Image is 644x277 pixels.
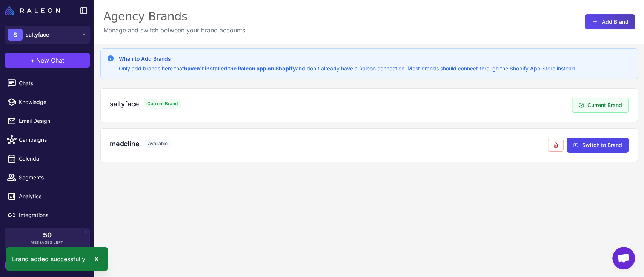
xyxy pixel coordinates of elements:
a: Open chat [612,247,635,269]
span: 50 [43,232,52,239]
span: New Chat [36,56,64,65]
strong: haven't installed the Raleon app on Shopify [184,65,296,72]
a: Analytics [3,188,91,204]
span: Calendar [19,155,85,163]
span: Integrations [19,211,85,219]
div: S [8,29,23,41]
div: Agency Brands [103,9,245,24]
span: Available [144,139,171,148]
span: saltyface [26,31,49,39]
span: Chats [19,79,85,87]
a: Raleon Logo [5,6,63,15]
a: Email Design [3,113,91,129]
a: Knowledge [3,94,91,110]
p: Only add brands here that and don't already have a Raleon connection. Most brands should connect ... [119,64,576,73]
button: Current Brand [572,98,629,113]
div: Brand added successfully [6,247,108,271]
p: Manage and switch between your brand accounts [103,26,245,35]
button: Switch to Brand [567,138,629,153]
button: +New Chat [5,53,90,68]
span: Email Design [19,117,85,125]
div: KA [5,259,20,271]
button: Ssaltyface [5,26,90,44]
span: Campaigns [19,136,85,144]
a: Campaigns [3,132,91,148]
div: X [91,253,102,265]
span: Messages Left [31,240,64,245]
a: Calendar [3,151,91,167]
span: Knowledge [19,98,85,106]
h3: When to Add Brands [119,55,576,63]
a: Segments [3,170,91,185]
a: Chats [3,75,91,91]
h3: medcline [110,139,140,149]
span: Analytics [19,192,85,200]
span: Segments [19,173,85,182]
img: Raleon Logo [5,6,60,15]
a: Integrations [3,207,91,223]
span: + [31,56,35,65]
button: Remove from agency [548,139,564,152]
h3: saltyface [110,99,139,109]
button: Add Brand [585,14,635,29]
span: Current Brand [143,99,181,109]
